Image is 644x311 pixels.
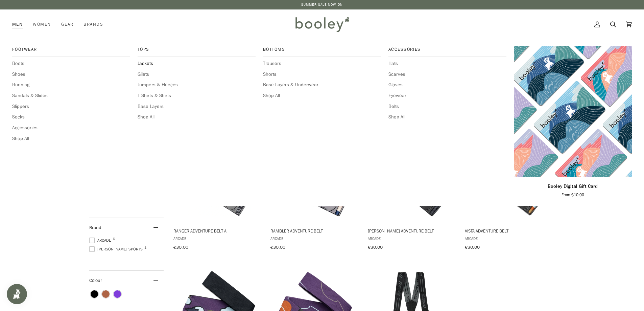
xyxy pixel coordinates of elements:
[7,284,27,304] iframe: Button to open loyalty program pop-up
[368,236,455,241] span: Arcade
[270,244,285,250] span: €30.00
[12,9,28,39] div: Men Footwear Boots Shoes Running Sandals & Slides Slippers Socks Accessories Shop All Tops Jacket...
[12,81,130,89] a: Running
[173,244,188,250] span: €30.00
[514,180,632,198] a: Booley Digital Gift Card
[91,290,98,298] span: Colour: Black
[12,46,130,57] a: Footwear
[368,244,383,250] span: €30.00
[89,224,101,231] span: Brand
[368,228,455,234] span: [PERSON_NAME] Adventure Belt
[465,236,552,241] span: Arcade
[33,21,51,28] span: Women
[388,81,506,89] a: Gloves
[12,103,130,110] a: Slippers
[113,237,115,241] span: 6
[263,81,381,89] a: Base Layers & Underwear
[548,183,598,190] p: Booley Digital Gift Card
[12,135,130,142] a: Shop All
[78,9,108,39] a: Brands
[138,60,256,67] a: Jackets
[102,290,110,298] span: Colour: Brown
[84,21,103,28] span: Brands
[173,228,261,234] span: Ranger Adventure Belt A
[89,277,107,284] span: Colour
[56,9,79,39] a: Gear
[89,237,113,243] span: Arcade
[61,21,74,28] span: Gear
[263,46,381,57] a: Bottoms
[138,46,256,53] span: Tops
[138,92,256,99] a: T-Shirts & Shirts
[89,246,145,252] span: [PERSON_NAME] Sports
[514,46,632,177] product-grid-item-variant: €10.00
[263,71,381,78] a: Shorts
[292,15,352,34] img: Booley
[388,46,506,57] a: Accessories
[388,60,506,67] a: Hats
[388,113,506,121] a: Shop All
[114,290,121,298] span: Colour: Purple
[270,236,358,241] span: Arcade
[263,92,381,99] a: Shop All
[388,103,506,110] a: Belts
[173,236,261,241] span: Arcade
[138,81,256,89] a: Jumpers & Fleeces
[465,244,480,250] span: €30.00
[138,103,256,110] a: Base Layers
[12,60,130,67] a: Boots
[144,246,146,249] span: 1
[270,228,358,234] span: Rambler Adventure Belt
[514,46,632,198] product-grid-item: Booley Digital Gift Card
[138,71,256,78] a: Gilets
[12,124,130,132] a: Accessories
[263,60,381,67] a: Trousers
[12,113,130,121] a: Socks
[562,192,584,198] span: From €10.00
[263,46,381,53] span: Bottoms
[138,46,256,57] a: Tops
[12,9,28,39] a: Men
[301,2,343,7] a: SUMMER SALE NOW ON
[514,46,632,177] a: Booley Digital Gift Card
[388,46,506,53] span: Accessories
[12,46,130,53] span: Footwear
[12,92,130,99] a: Sandals & Slides
[12,71,130,78] a: Shoes
[388,71,506,78] a: Scarves
[138,113,256,121] a: Shop All
[465,228,552,234] span: Vista Adventure Belt
[28,9,56,39] a: Women
[388,92,506,99] a: Eyewear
